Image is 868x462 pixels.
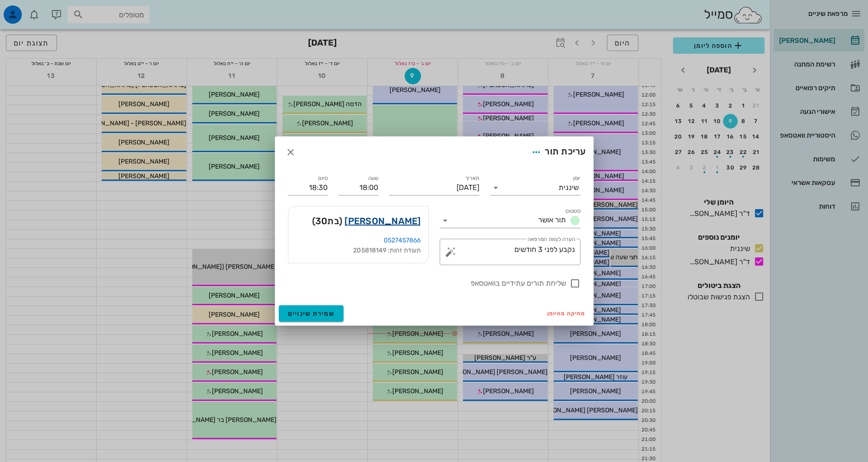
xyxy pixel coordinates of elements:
[490,180,580,195] div: יומןשיננית
[318,175,328,182] label: סיום
[296,246,421,256] div: תעודת זהות: 205818149
[288,310,335,318] span: שמירת שינויים
[565,208,580,215] label: סטטוס
[573,175,580,182] label: יומן
[279,305,344,322] button: שמירת שינויים
[315,216,328,226] span: 30
[312,214,343,228] span: (בת )
[528,144,586,160] div: עריכת תור
[559,184,579,192] div: שיננית
[368,175,378,182] label: שעה
[384,236,421,244] a: 0527457866
[344,214,421,228] a: [PERSON_NAME]
[465,175,479,182] label: תאריך
[538,216,566,224] span: תור אושר
[547,310,586,317] span: מחיקה מהיומן
[288,279,566,288] label: שליחת תורים עתידיים בוואטסאפ
[440,213,580,228] div: סטטוסתור אושר
[544,307,590,320] button: מחיקה מהיומן
[527,236,575,243] label: הערה לצוות המרפאה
